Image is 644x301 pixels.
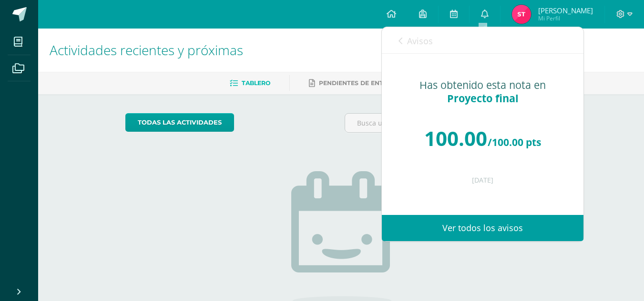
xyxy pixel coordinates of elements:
[242,79,270,87] span: Tablero
[538,14,593,22] span: Mi Perfil
[488,136,541,149] span: /100.00 pts
[401,78,564,105] div: Has obtenido esta nota en
[447,91,519,105] span: Proyecto final
[125,113,234,132] a: todas las Actividades
[345,114,556,132] input: Busca una actividad próxima aquí...
[382,215,583,241] a: Ver todos los avisos
[50,41,243,59] span: Actividades recientes y próximas
[424,125,487,152] span: 100.00
[319,79,400,87] span: Pendientes de entrega
[401,176,564,184] div: [DATE]
[538,6,593,15] span: [PERSON_NAME]
[512,5,531,24] img: 0975b2461e49dc8c9ba90df96d4c9e8c.png
[230,76,270,91] a: Tablero
[407,35,433,47] span: Avisos
[309,76,400,91] a: Pendientes de entrega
